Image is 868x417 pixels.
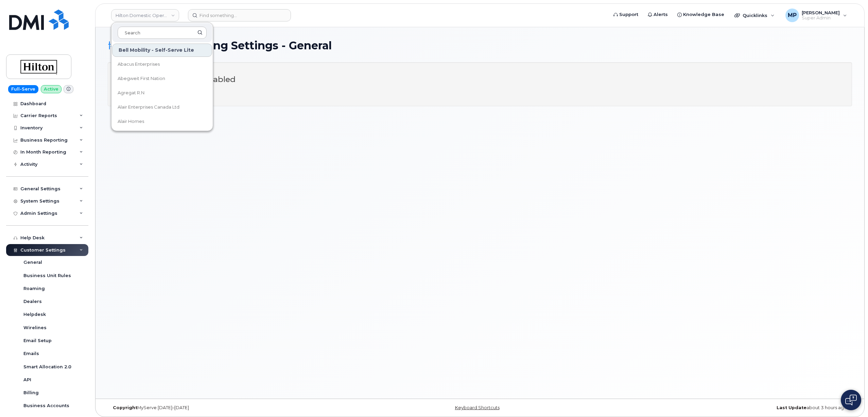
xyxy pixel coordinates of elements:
[118,75,165,82] span: Abegweit First Nation
[112,115,212,128] a: Alair Homes
[112,44,212,57] div: Bell Mobility - Self-Serve Lite
[108,405,356,411] div: MyServe [DATE]–[DATE]
[112,72,212,85] a: Abegweit First Nation
[118,27,207,39] input: Search
[108,39,852,51] h1: Hardware Ordering Settings - General
[118,104,179,111] span: Alair Enterprises Canada Ltd
[113,405,137,410] strong: Copyright
[455,405,500,410] a: Keyboard Shortcuts
[604,405,852,411] div: about 3 hours ago
[115,75,845,84] h3: Hardware Ordering disabled
[777,405,806,410] strong: Last Update
[118,118,144,125] span: Alair Homes
[112,100,212,114] a: Alair Enterprises Canada Ltd
[118,61,160,68] span: Abacus Enterprises
[845,395,857,405] img: Open chat
[112,58,212,71] a: Abacus Enterprises
[112,86,212,100] a: Agregat R.N
[118,90,144,96] span: Agregat R.N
